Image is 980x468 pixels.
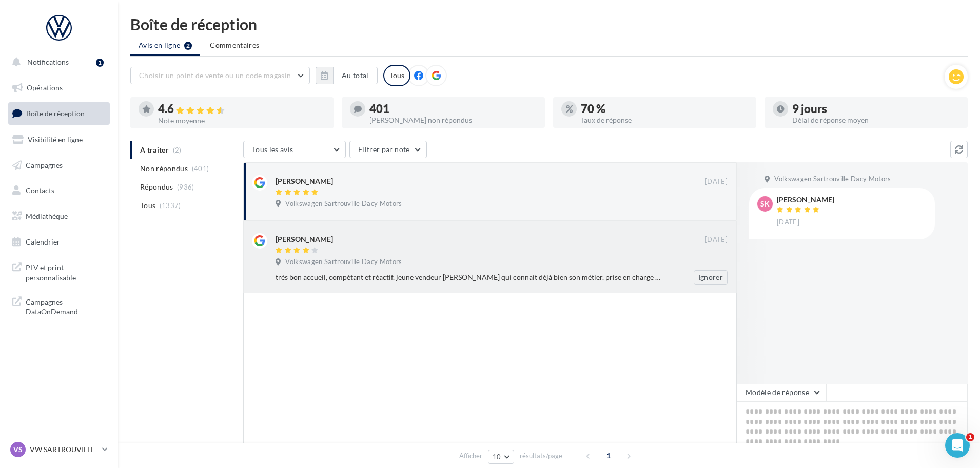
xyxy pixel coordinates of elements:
[140,182,173,192] span: Répondus
[285,199,402,209] span: Volkswagen Sartrouville Dacy Motors
[792,103,959,115] div: 9 jours
[192,164,209,173] span: (401)
[694,270,728,285] button: Ignorer
[243,141,346,158] button: Tous les avis
[160,201,181,210] span: (1337)
[26,260,106,283] span: PLV et print personnalisable
[6,102,112,124] a: Boîte de réception
[369,103,537,115] div: 401
[349,141,427,158] button: Filtrer par note
[705,235,728,245] span: [DATE]
[945,433,970,458] iframe: Intercom live chat
[130,16,968,32] div: Boîte de réception
[28,135,83,144] span: Visibilité en ligne
[13,444,23,455] span: VS
[6,51,108,73] button: Notifications 1
[6,205,112,227] a: Médiathèque
[488,450,514,464] button: 10
[493,453,501,461] span: 10
[383,65,410,86] div: Tous
[26,295,106,317] span: Campagnes DataOnDemand
[130,67,310,84] button: Choisir un point de vente ou un code magasin
[520,451,562,461] span: résultats/page
[966,433,974,441] span: 1
[774,175,891,184] span: Volkswagen Sartrouville Dacy Motors
[252,145,293,154] span: Tous les avis
[139,71,291,80] span: Choisir un point de vente ou un code magasin
[26,237,60,246] span: Calendrier
[6,291,112,321] a: Campagnes DataOnDemand
[177,183,194,191] span: (936)
[6,129,112,151] a: Visibilité en ligne
[6,155,112,176] a: Campagnes
[96,59,104,67] div: 1
[777,218,799,227] span: [DATE]
[30,444,98,455] p: VW SARTROUVILLE
[140,163,188,174] span: Non répondus
[26,186,54,195] span: Contacts
[158,103,325,115] div: 4.6
[6,231,112,253] a: Calendrier
[26,160,63,169] span: Campagnes
[276,272,661,283] div: très bon accueil, compétant et réactif. jeune vendeur [PERSON_NAME] qui connait déjà bien son mét...
[581,103,748,115] div: 70 %
[6,180,112,201] a: Contacts
[316,67,378,84] button: Au total
[285,257,402,267] span: Volkswagen Sartrouville Dacy Motors
[581,117,748,124] div: Taux de réponse
[276,234,333,245] div: [PERSON_NAME]
[276,176,333,186] div: [PERSON_NAME]
[459,451,482,461] span: Afficher
[27,83,63,92] span: Opérations
[210,41,259,49] span: Commentaires
[369,117,537,124] div: [PERSON_NAME] non répondus
[6,77,112,99] a: Opérations
[26,212,68,220] span: Médiathèque
[792,117,959,124] div: Délai de réponse moyen
[760,199,770,209] span: SK
[737,384,826,401] button: Modèle de réponse
[777,196,834,203] div: [PERSON_NAME]
[333,67,378,84] button: Au total
[8,440,110,459] a: VS VW SARTROUVILLE
[140,200,155,211] span: Tous
[27,58,69,66] span: Notifications
[705,177,728,186] span: [DATE]
[6,256,112,287] a: PLV et print personnalisable
[600,447,617,464] span: 1
[158,117,325,124] div: Note moyenne
[26,109,85,118] span: Boîte de réception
